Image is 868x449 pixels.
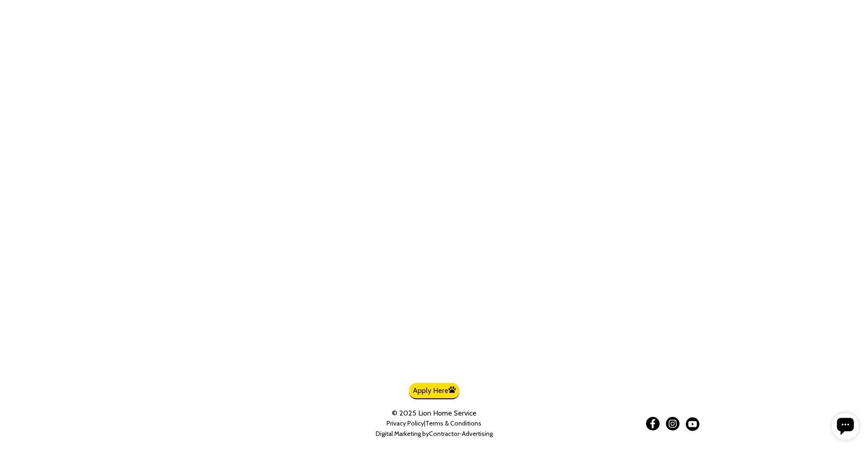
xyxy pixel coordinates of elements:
img: We hire veterans [484,336,530,381]
div: © 2025 Lion Home Service [344,409,524,417]
a: Privacy Policy [387,419,424,427]
a: Terms & Conditions [425,419,481,427]
div: Open chat widget [4,4,31,31]
a: Apply Here [409,383,459,399]
img: We hire veterans [411,336,479,381]
div: Digital Marketing by [344,430,524,438]
nav: | [344,420,524,438]
img: now-hiring [338,336,406,381]
img: CSU Sponsor Badge [7,403,97,442]
a: Contractor-Advertising [429,430,493,438]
